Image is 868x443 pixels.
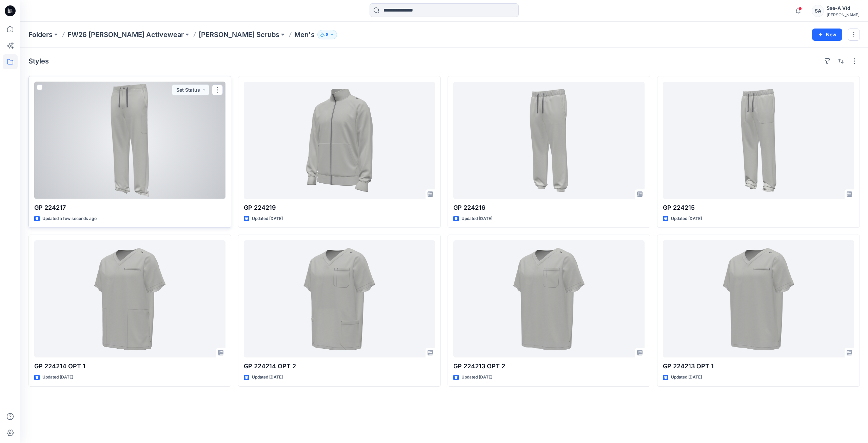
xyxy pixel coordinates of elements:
[252,215,283,222] p: Updated [DATE]
[34,82,225,199] a: GP 224217
[67,30,184,39] a: FW26 [PERSON_NAME] Activewear
[28,57,49,65] h4: Styles
[663,203,854,213] p: GP 224215
[244,203,435,213] p: GP 224219
[244,240,435,357] a: GP 224214 OPT 2
[663,240,854,357] a: GP 224213 OPT 1
[453,82,645,199] a: GP 224216
[34,362,225,371] p: GP 224214 OPT 1
[671,215,702,222] p: Updated [DATE]
[461,374,492,381] p: Updated [DATE]
[453,240,645,357] a: GP 224213 OPT 2
[244,362,435,371] p: GP 224214 OPT 2
[812,29,842,41] button: New
[326,31,329,38] p: 8
[34,240,225,357] a: GP 224214 OPT 1
[671,374,702,381] p: Updated [DATE]
[453,203,645,213] p: GP 224216
[812,5,824,17] div: SA
[42,374,73,381] p: Updated [DATE]
[34,203,225,213] p: GP 224217
[663,362,854,371] p: GP 224213 OPT 1
[461,215,492,222] p: Updated [DATE]
[317,30,337,39] button: 8
[294,30,315,39] p: Men's
[199,30,279,39] a: [PERSON_NAME] Scrubs
[252,374,283,381] p: Updated [DATE]
[827,4,860,12] div: Sae-A Vtd
[28,30,53,39] a: Folders
[42,215,97,222] p: Updated a few seconds ago
[453,362,645,371] p: GP 224213 OPT 2
[244,82,435,199] a: GP 224219
[663,82,854,199] a: GP 224215
[827,12,860,17] div: [PERSON_NAME]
